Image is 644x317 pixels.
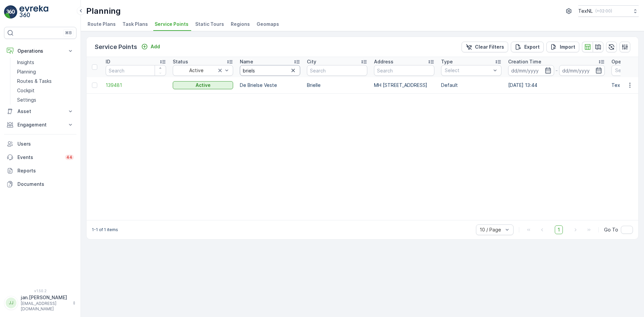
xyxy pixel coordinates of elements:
a: Insights [14,58,76,67]
p: Operations [17,48,63,54]
p: ( +02:00 ) [595,8,612,14]
p: Planning [86,6,121,16]
button: Engagement [4,118,76,131]
span: Regions [231,21,250,28]
img: logo_light-DOdMpM7g.png [19,5,48,19]
button: JJjan.[PERSON_NAME][EMAIL_ADDRESS][DOMAIN_NAME] [4,294,76,312]
p: Export [524,44,540,50]
span: Geomaps [257,21,279,28]
input: dd/mm/yyyy [559,65,605,76]
p: Routes & Tasks [17,78,52,85]
button: Import [546,42,579,52]
div: Toggle Row Selected [92,83,97,88]
p: Users [17,141,74,147]
p: ⌘B [65,30,72,36]
p: Planning [17,68,36,75]
p: Creation Time [508,58,541,65]
button: Add [139,43,163,51]
p: Type [441,58,453,65]
p: Documents [17,181,74,188]
input: Search [106,65,166,76]
a: Documents [4,177,76,191]
p: TexNL [578,8,593,14]
img: logo [4,5,17,19]
p: De Brielse Veste [240,82,300,89]
a: Planning [14,67,76,76]
div: JJ [6,298,16,308]
p: [EMAIL_ADDRESS][DOMAIN_NAME] [21,301,69,312]
a: Events44 [4,151,76,164]
a: 139481 [106,82,166,89]
button: TexNL(+02:00) [578,5,639,17]
p: Reports [17,167,74,174]
p: Status [173,58,188,65]
p: Engagement [17,121,63,128]
p: - [555,66,558,74]
input: dd/mm/yyyy [508,65,554,76]
p: Clear Filters [475,44,504,50]
span: v 1.50.2 [4,289,76,293]
p: Active [196,82,211,89]
button: Active [173,81,233,89]
p: 1-1 of 1 items [92,227,118,232]
p: Import [560,44,575,50]
a: Reports [4,164,76,177]
button: Operations [4,44,76,58]
p: MH [STREET_ADDRESS] [374,82,434,89]
p: 44 [66,155,72,160]
span: Static Tours [195,21,224,28]
span: 1 [555,225,563,234]
a: Users [4,137,76,151]
span: Route Plans [88,21,116,28]
span: Service Points [155,21,189,28]
p: Add [151,43,160,50]
a: Cockpit [14,86,76,95]
p: Service Points [95,42,137,52]
input: Search [307,65,367,76]
a: Routes & Tasks [14,76,76,86]
p: Events [17,154,61,161]
p: Default [441,82,501,89]
p: Brielle [307,82,367,89]
button: Export [511,42,544,52]
p: jan.[PERSON_NAME] [21,294,69,301]
button: Clear Filters [462,42,508,52]
p: Cockpit [17,87,35,94]
p: Settings [17,97,36,103]
p: Asset [17,108,63,115]
p: City [307,58,316,65]
a: Settings [14,95,76,105]
button: Asset [4,105,76,118]
p: Insights [17,59,34,66]
p: ID [106,58,110,65]
p: Name [240,58,253,65]
p: Operations [611,58,637,65]
input: Search [240,65,300,76]
p: Address [374,58,393,65]
span: Task Plans [122,21,148,28]
input: Search [374,65,434,76]
p: Select [445,67,491,74]
td: [DATE] 13:44 [505,77,608,93]
span: Go To [604,226,618,233]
